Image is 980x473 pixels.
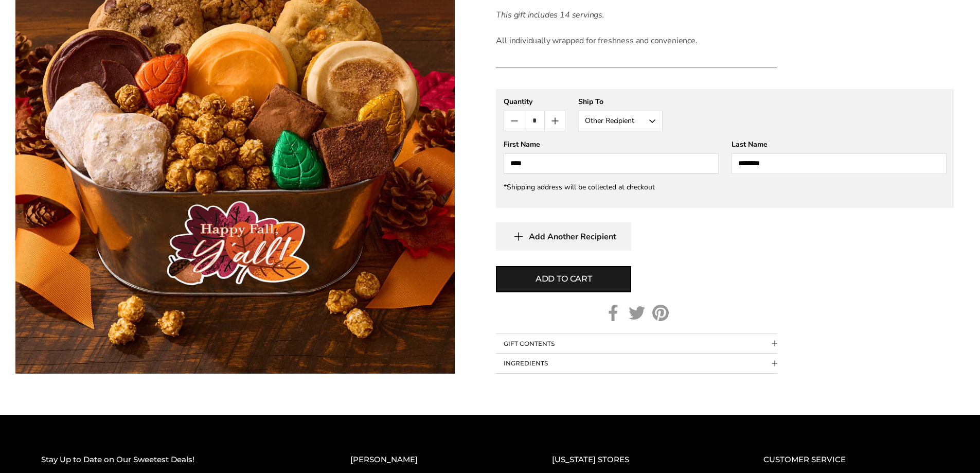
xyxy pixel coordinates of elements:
h2: Stay Up to Date on Our Sweetest Deals! [41,453,309,466]
div: Ship To [578,97,663,107]
input: Last Name [732,153,947,174]
button: Other Recipient [578,111,663,131]
iframe: Sign Up via Text for Offers [8,434,106,465]
em: This gift includes 14 servings. [496,9,604,21]
h2: CUSTOMER SERVICE [763,453,939,466]
h2: [PERSON_NAME] [350,453,511,466]
input: First Name [504,153,719,174]
a: Pinterest [652,305,669,321]
button: Add to cart [496,266,631,292]
button: Collapsible block button [496,334,777,354]
span: All individually wrapped for freshness and convenience. [496,35,697,46]
input: Quantity [525,111,545,131]
button: Count plus [545,111,565,131]
a: Twitter [629,305,645,321]
div: *Shipping address will be collected at checkout [504,182,947,192]
a: Facebook [605,305,621,321]
div: Quantity [504,97,565,107]
div: First Name [504,139,719,149]
h2: [US_STATE] STORES [552,453,722,466]
button: Collapsible block button [496,354,777,373]
button: Count minus [504,111,524,131]
span: Add Another Recipient [529,232,616,242]
div: Last Name [732,139,947,149]
span: Add to cart [536,273,592,285]
gfm-form: New recipient [496,89,954,208]
button: Add Another Recipient [496,222,631,251]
